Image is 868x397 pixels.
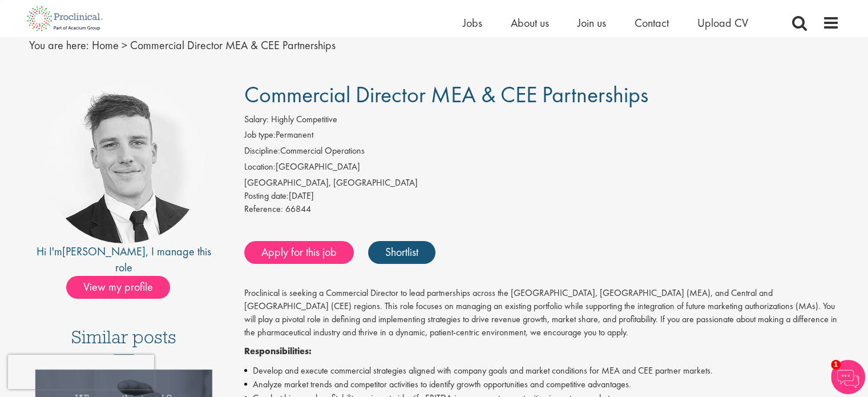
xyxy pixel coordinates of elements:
[29,38,89,53] span: You are here:
[244,145,280,158] label: Discipline:
[66,276,170,299] span: View my profile
[244,129,839,145] li: Permanent
[244,113,269,126] label: Salary:
[244,287,839,339] p: Proclinical is seeking a Commercial Director to lead partnerships across the [GEOGRAPHIC_DATA], [...
[8,355,154,389] iframe: reCAPTCHA
[271,113,337,125] span: Highly Competitive
[122,38,127,53] span: >
[697,15,748,30] a: Upload CV
[130,38,336,53] span: Commercial Director MEA & CEE Partnerships
[511,15,549,30] a: About us
[92,38,119,53] a: breadcrumb link
[62,244,146,259] a: [PERSON_NAME]
[244,129,276,142] label: Job type:
[244,145,839,161] li: Commercial Operations
[244,190,839,203] div: [DATE]
[244,345,312,357] strong: Responsibilities:
[463,15,482,30] a: Jobs
[578,15,606,30] a: Join us
[244,161,839,177] li: [GEOGRAPHIC_DATA]
[244,80,648,109] span: Commercial Director MEA & CEE Partnerships
[244,203,283,216] label: Reference:
[285,203,311,215] span: 66844
[244,378,839,391] li: Analyze market trends and competitor activities to identify growth opportunities and competitive ...
[244,177,839,190] div: [GEOGRAPHIC_DATA], [GEOGRAPHIC_DATA]
[66,278,181,293] a: View my profile
[635,15,669,30] a: Contact
[244,364,839,378] li: Develop and execute commercial strategies aligned with company goals and market conditions for ME...
[244,161,276,174] label: Location:
[71,327,176,355] h3: Similar posts
[831,360,841,370] span: 1
[244,241,354,264] a: Apply for this job
[244,190,289,202] span: Posting date:
[29,243,219,276] div: Hi I'm , I manage this role
[831,360,865,394] img: Chatbot
[43,82,204,243] img: imeage of recruiter Nicolas Daniel
[368,241,435,264] a: Shortlist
